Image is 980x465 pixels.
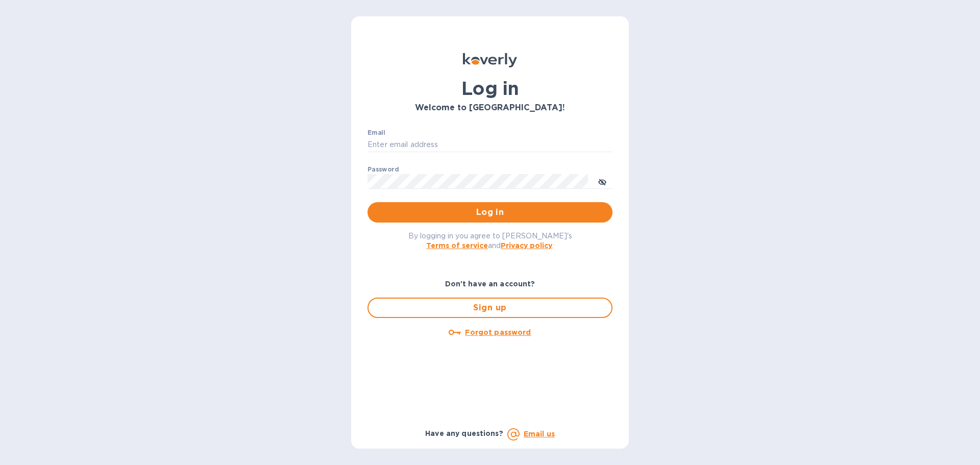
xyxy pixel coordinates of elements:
[367,130,385,136] label: Email
[408,232,572,250] span: By logging in you agree to [PERSON_NAME]'s and .
[377,302,603,314] span: Sign up
[376,206,604,218] span: Log in
[367,202,612,223] button: Log in
[592,171,612,191] button: toggle password visibility
[524,430,555,438] a: Email us
[367,103,612,113] h3: Welcome to [GEOGRAPHIC_DATA]!
[425,429,503,437] b: Have any questions?
[465,328,531,336] u: Forgot password
[367,166,399,173] label: Password
[445,280,535,288] b: Don't have an account?
[463,53,517,67] img: Koverly
[426,241,488,250] a: Terms of service
[367,78,612,99] h1: Log in
[367,298,612,318] button: Sign up
[367,137,612,153] input: Enter email address
[501,241,552,250] a: Privacy policy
